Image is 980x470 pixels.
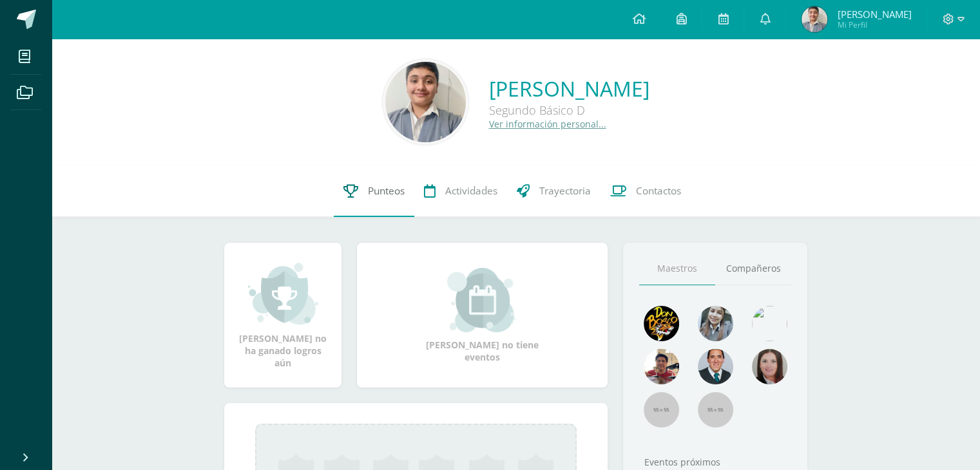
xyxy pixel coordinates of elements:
a: Compañeros [715,252,791,285]
img: aeeda417825ef9d938a86a41abf35d15.png [385,62,466,142]
div: [PERSON_NAME] no tiene eventos [418,268,547,363]
img: 67c3d6f6ad1c930a517675cdc903f95f.png [752,349,787,384]
span: Contactos [636,184,681,198]
span: Punteos [368,184,405,198]
img: achievement_small.png [248,261,318,326]
a: Trayectoria [507,165,600,217]
a: Punteos [334,165,414,217]
img: c25c8a4a46aeab7e345bf0f34826bacf.png [752,306,787,341]
span: Trayectoria [539,184,591,198]
div: Eventos próximos [639,456,791,468]
a: Maestros [639,252,715,285]
img: eec80b72a0218df6e1b0c014193c2b59.png [698,349,733,384]
span: Mi Perfil [837,19,911,30]
a: Actividades [414,165,507,217]
img: 55x55 [698,392,733,428]
a: Contactos [600,165,691,217]
img: 55x55 [644,392,679,428]
img: 29fc2a48271e3f3676cb2cb292ff2552.png [644,306,679,341]
a: [PERSON_NAME] [489,75,649,102]
img: e306a5293da9fbab03f1608eafc4c57d.png [802,6,827,32]
img: 11152eb22ca3048aebc25a5ecf6973a7.png [644,349,679,384]
div: Segundo Básico D [489,102,649,118]
div: [PERSON_NAME] no ha ganado logros aún [237,261,329,369]
img: 45bd7986b8947ad7e5894cbc9b781108.png [698,306,733,341]
span: [PERSON_NAME] [837,8,911,21]
a: Ver información personal... [489,118,606,130]
span: Actividades [445,184,497,198]
img: event_small.png [447,268,517,332]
